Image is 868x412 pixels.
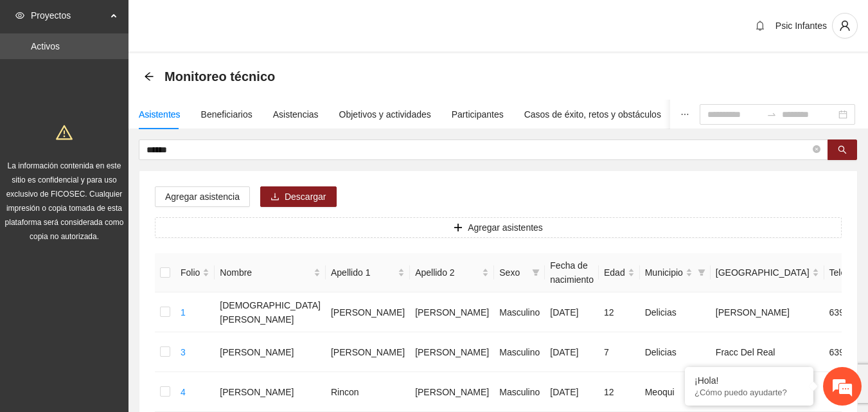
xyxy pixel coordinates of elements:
td: [DATE] [545,332,599,372]
td: Masculino [494,292,545,332]
td: [DATE] [545,372,599,412]
td: [PERSON_NAME] [711,292,824,332]
span: La información contenida en este sitio es confidencial y para uso exclusivo de FICOSEC. Cualquier... [5,161,124,241]
span: Sexo [499,265,527,280]
span: [GEOGRAPHIC_DATA] [716,265,810,280]
span: Descargar [285,190,326,204]
button: downloadDescargar [260,186,337,207]
div: Participantes [452,107,504,121]
a: 4 [181,387,186,397]
button: user [832,13,858,39]
span: Edad [604,265,625,280]
span: Apellido 1 [331,265,395,280]
span: Psic Infantes [775,21,827,31]
td: Meoqui [640,372,711,412]
td: Masculino [494,332,545,372]
td: [DATE] [545,292,599,332]
span: filter [532,269,540,276]
button: bell [750,15,770,36]
span: to [766,109,777,120]
div: Casos de éxito, retos y obstáculos [524,107,661,121]
p: ¿Cómo puedo ayudarte? [695,388,804,397]
span: filter [529,263,542,282]
span: arrow-left [144,71,154,82]
th: Folio [175,253,215,292]
th: Nombre [215,253,326,292]
span: Monitoreo técnico [164,66,275,87]
td: 12 [599,372,640,412]
span: ellipsis [680,110,689,119]
td: [DEMOGRAPHIC_DATA][PERSON_NAME] [215,292,326,332]
th: Edad [599,253,640,292]
button: ellipsis [670,100,700,129]
span: Agregar asistencia [165,190,240,204]
td: [PERSON_NAME] [215,332,326,372]
a: 1 [181,307,186,318]
div: Objetivos y actividades [339,107,431,121]
th: Colonia [711,253,824,292]
td: Delicias [640,292,711,332]
div: ¡Hola! [695,375,804,386]
td: Rincon [326,372,410,412]
button: plusAgregar asistentes [155,217,842,238]
a: Activos [31,41,60,51]
a: 3 [181,347,186,357]
td: [PERSON_NAME] [410,332,494,372]
th: Municipio [640,253,711,292]
span: eye [15,11,24,20]
td: [PERSON_NAME] [215,372,326,412]
span: warning [56,124,73,141]
th: Apellido 1 [326,253,410,292]
span: search [838,145,847,156]
td: Masculino [494,372,545,412]
span: filter [695,263,708,282]
span: plus [454,223,463,233]
span: Nombre [220,265,311,280]
th: Fecha de nacimiento [545,253,599,292]
span: bell [750,21,770,31]
span: download [270,192,279,202]
td: Fracc Del Real [711,332,824,372]
td: [PERSON_NAME] [410,292,494,332]
span: swap-right [766,109,777,120]
span: close-circle [813,144,820,156]
div: Asistencias [273,107,319,121]
span: filter [698,269,705,276]
button: search [828,139,857,160]
div: Beneficiarios [201,107,252,121]
td: [PERSON_NAME] [326,332,410,372]
span: Folio [181,265,200,280]
button: Agregar asistencia [155,186,250,207]
span: Municipio [645,265,683,280]
span: close-circle [813,145,820,153]
span: Apellido 2 [415,265,479,280]
td: [PERSON_NAME] [410,372,494,412]
div: Asistentes [139,107,181,121]
span: user [833,20,857,31]
span: Agregar asistentes [468,220,543,235]
td: 12 [599,292,640,332]
td: [PERSON_NAME] [326,292,410,332]
div: Back [144,71,154,82]
td: 7 [599,332,640,372]
td: Delicias [640,332,711,372]
th: Apellido 2 [410,253,494,292]
span: Proyectos [31,3,107,28]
